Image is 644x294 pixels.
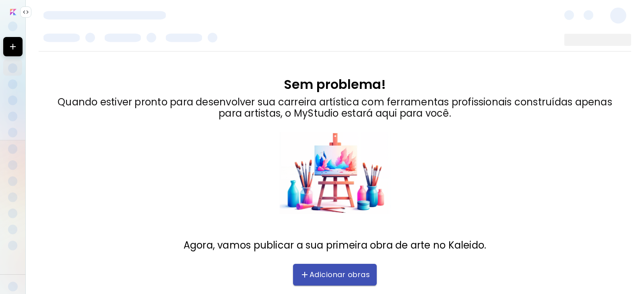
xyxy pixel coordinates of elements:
[58,97,612,119] p: Quando estiver pronto para desenvolver sua carreira artística com ferramentas profissionais const...
[301,270,369,280] span: Adicionar obras
[58,77,612,92] div: Sem problema!
[184,240,487,251] p: Agora, vamos publicar a sua primeira obra de arte no Kaleido.
[23,9,29,15] img: collapse
[293,264,377,286] button: Adicionar obras
[279,132,391,214] img: dashboard_ftu_welcome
